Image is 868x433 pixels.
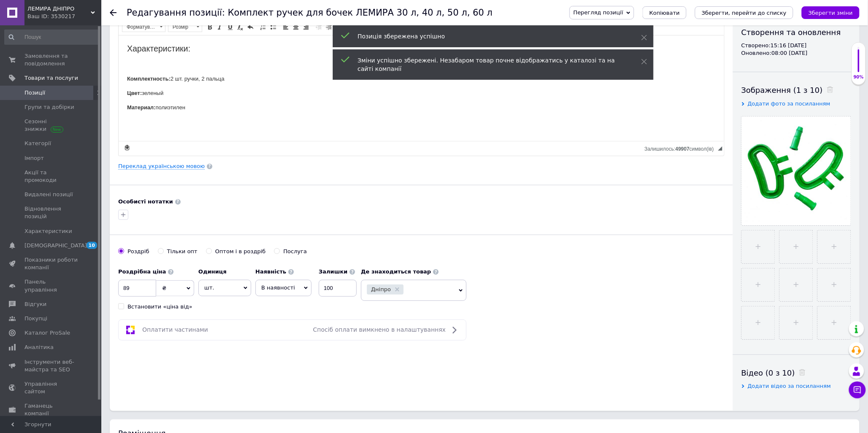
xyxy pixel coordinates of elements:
span: Позиції [24,89,45,97]
span: Гаманець компанії [24,402,78,417]
div: Тільки опт [167,248,198,255]
b: Роздрібна ціна [118,268,166,275]
div: 90% [852,74,865,80]
span: Аналітика [24,344,54,351]
span: 10 [87,242,97,249]
span: Товари та послуги [24,74,78,82]
input: 0 [118,280,156,297]
a: Зменшити відступ [314,22,323,32]
span: Групи та добірки [24,103,74,111]
span: Оплатити частинами [142,326,208,333]
span: Копіювати [649,10,680,16]
span: Управління сайтом [24,380,78,395]
b: Одиниця [198,268,227,275]
input: Пошук [4,30,100,45]
div: Роздріб [127,248,149,255]
div: 90% Якість заповнення [852,42,866,85]
div: Оптом і в роздріб [215,248,266,255]
a: По правому краю [301,22,311,32]
span: Відео (0 з 10) [741,368,795,377]
span: Додати фото за посиланням [748,100,830,107]
a: Переклад українською мовою [118,163,205,170]
span: Інструменти веб-майстра та SEO [24,358,78,373]
span: ₴ [162,285,166,291]
span: Дніпро [371,287,391,292]
a: Форматування [122,22,165,32]
span: Панель управління [24,278,78,293]
span: Характеристики [24,227,72,235]
span: 49907 [675,146,689,152]
span: В наявності [261,284,295,291]
div: Оновлено: 08:00 [DATE] [741,49,851,57]
span: Категорії [24,140,51,147]
span: шт. [198,280,251,296]
i: Зберегти, перейти до списку [702,10,787,16]
div: Позиція збережена успішно [358,32,620,41]
div: Встановити «ціна від» [127,303,193,311]
a: По лівому краю [281,22,290,32]
div: Створення та оновлення [741,27,851,38]
span: Відновлення позицій [24,205,78,220]
button: Зберегти зміни [802,6,860,19]
div: Послуга [283,248,307,255]
a: Підкреслений (Ctrl+U) [225,22,235,32]
h1: Редагування позиції: Комплект ручек для бочек ЛЕМИРА 30 л, 40 л, 50 л, 60 л [127,8,493,18]
span: Акції та промокоди [24,169,78,184]
span: Видалені позиції [24,191,73,198]
div: Повернутися назад [110,9,117,16]
input: - [319,280,357,297]
a: Вставити/видалити маркований список [269,22,278,32]
button: Копіювати [643,6,686,19]
span: Каталог ProSale [24,329,70,337]
iframe: Редактор, D6212D43-E47D-4F16-9B7C-6F000E241321 [119,35,724,141]
span: Потягніть для зміни розмірів [718,146,722,151]
a: Видалити форматування [236,22,245,32]
span: Замовлення та повідомлення [24,52,78,68]
a: По центру [291,22,301,32]
b: Де знаходиться товар [361,268,431,275]
span: Форматування [122,22,157,32]
div: Зміни успішно збережені. Незабаром товар почне відображатись у каталозі та на сайті компанії [358,56,620,73]
span: Показники роботи компанії [24,256,78,271]
button: Зберегти, перейти до списку [695,6,793,19]
span: Сезонні знижки [24,118,78,133]
span: Відгуки [24,300,46,308]
div: Створено: 15:16 [DATE] [741,42,851,49]
a: Збільшити відступ [324,22,334,32]
i: Зберегти зміни [808,10,853,16]
a: Курсив (Ctrl+I) [215,22,225,32]
span: Покупці [24,315,47,322]
b: Особисті нотатки [118,198,173,205]
span: Перегляд позиції [573,9,623,16]
span: ЛЕМИРА ДНІПРО [27,5,91,13]
span: [DEMOGRAPHIC_DATA] [24,242,87,249]
button: Чат з покупцем [849,382,866,398]
a: Жирний (Ctrl+B) [205,22,214,32]
b: Залишки [319,268,347,275]
span: Імпорт [24,154,44,162]
a: Розмір [168,22,202,32]
span: Розмір [168,22,194,32]
span: Додати відео за посиланням [748,383,831,389]
b: Наявність [255,268,286,275]
div: Ваш ID: 3530217 [27,13,101,20]
span: Спосіб оплати вимкнено в налаштуваннях [313,326,446,333]
a: Зробити резервну копію зараз [122,143,132,152]
a: Вставити/видалити нумерований список [258,22,268,32]
div: Кiлькiсть символiв [645,144,718,152]
div: Зображення (1 з 10) [741,85,851,95]
a: Повернути (Ctrl+Z) [246,22,255,32]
